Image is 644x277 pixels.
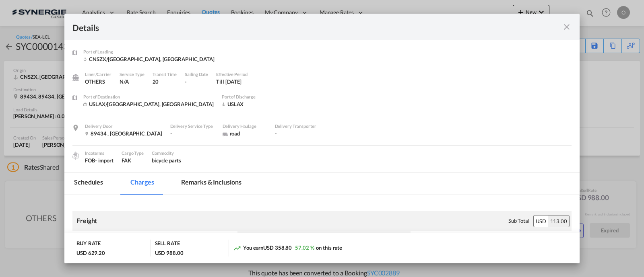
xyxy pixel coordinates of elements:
span: bicycle parts [152,157,181,164]
div: Freight [76,216,97,225]
div: - [185,78,208,85]
div: Delivery Transporter [275,123,319,130]
div: Commodity [152,150,181,157]
md-icon: icon-trending-up [233,244,241,252]
md-tab-item: Remarks & Inclusions [171,172,251,195]
div: Sub Total [508,217,529,224]
div: Till 31 Aug 2025 [216,78,242,85]
div: CNSZX/Shenzhen, GD [83,55,215,63]
div: Transit Time [153,71,177,78]
div: Delivery Door [85,123,162,130]
md-pagination-wrapper: Use the left and right arrow keys to navigate between tabs [64,172,259,195]
div: FAK [122,157,144,164]
div: You earn on this rate [233,244,342,252]
div: Port of Loading [83,48,215,55]
div: Service Type [120,71,144,78]
div: USD 629.20 [76,249,105,256]
div: - [275,130,319,137]
div: SELL RATE [155,240,180,249]
div: 89434 , United States [85,130,162,137]
md-tab-item: Charges [121,172,163,195]
div: Port of Discharge [222,93,286,101]
div: Liner/Carrier [85,71,111,78]
md-icon: icon-close fg-AAA8AD m-0 cursor [562,22,572,32]
div: Delivery Service Type [170,123,215,130]
img: cargo.png [71,151,80,160]
span: 57.02 % [295,244,314,251]
md-tab-item: Schedules [64,172,113,195]
div: - import [95,157,114,164]
div: BUY RATE [76,240,101,249]
div: Delivery Haulage [223,123,267,130]
div: 20 [153,78,177,85]
span: N/A [120,78,129,85]
span: USD 358.80 [263,244,292,251]
div: FOB [85,157,114,164]
div: Cargo Type [122,150,144,157]
div: USLAX [222,101,286,108]
div: - [170,130,215,137]
div: Effective Period [216,71,247,78]
div: road [223,130,267,137]
div: USD 988.00 [155,249,184,256]
div: OTHERS [85,78,111,85]
div: Details [72,22,522,32]
div: USLAX/Los Angeles, CA [83,101,214,108]
div: Incoterms [85,150,114,157]
div: Port of Destination [83,93,214,101]
div: Sailing Date [185,71,208,78]
div: USD [534,215,548,227]
md-dialog: Port of Loading ... [64,14,580,263]
div: 113.00 [548,215,569,227]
